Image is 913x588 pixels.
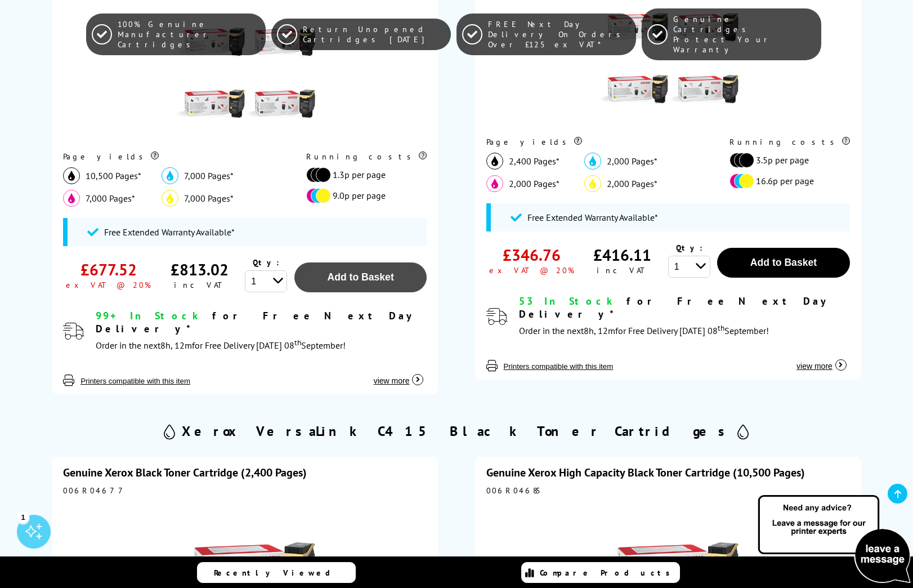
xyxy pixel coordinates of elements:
span: 7,000 Pages* [184,170,234,181]
div: 006R04677 [63,485,427,496]
div: modal_delivery [96,309,427,354]
img: Open Live Chat window [755,493,913,586]
div: inc VAT [174,280,225,290]
h2: Xerox VersaLink C415 Black Toner Cartridges [182,422,732,440]
span: Qty: [676,243,702,253]
span: 2,000 Pages* [509,178,560,189]
div: 006R04685 [486,485,850,496]
button: view more [370,364,427,386]
div: 1 [17,511,29,523]
img: Xerox High Capacity Toner Value Pack CMY (7,000 Pages) K (10,500 Pages) [174,3,315,144]
span: 8h, 12m [160,340,192,351]
span: FREE Next Day Delivery On Orders Over £125 ex VAT* [488,19,630,50]
div: £416.11 [593,244,651,265]
span: 2,000 Pages* [607,155,657,167]
div: Page yields [486,137,705,147]
div: £346.76 [503,244,561,265]
div: Page yields [63,152,281,162]
span: Order in the next for Free Delivery [DATE] 08 September! [519,325,769,336]
sup: th [294,337,301,348]
span: 10,500 Pages* [86,170,141,181]
span: 2,000 Pages* [607,178,657,189]
span: 7,000 Pages* [184,193,234,204]
span: Free Extended Warranty Available* [527,212,658,223]
div: Running costs [306,152,427,162]
a: Genuine Xerox Black Toner Cartridge (2,400 Pages) [63,465,307,480]
span: Genuine Cartridges Protect Your Warranty [673,14,816,55]
a: Genuine Xerox High Capacity Black Toner Cartridge (10,500 Pages) [486,465,805,480]
a: Recently Viewed [197,562,356,583]
span: Compare Products [540,568,676,578]
span: Return Unopened Cartridges [DATE] [303,24,445,44]
li: 1.3p per page [306,167,421,182]
span: 7,000 Pages* [86,193,135,204]
span: Order in the next for Free Delivery [DATE] 08 September! [96,340,346,351]
li: 3.5p per page [729,153,844,168]
span: Qty: [253,257,279,268]
li: 16.6p per page [729,173,844,189]
span: for Free Next Day Delivery* [96,309,417,335]
span: Free Extended Warranty Available* [104,226,235,238]
span: 8h, 12m [584,325,615,336]
button: Add to Basket [294,262,427,292]
span: for Free Next Day Delivery* [519,295,831,320]
div: £813.02 [171,259,229,280]
img: black_icon.svg [63,167,80,184]
button: Printers compatible with this item [77,376,194,386]
span: Add to Basket [750,257,817,268]
img: yellow_icon.svg [162,190,178,207]
span: view more [374,376,410,385]
span: 2,400 Pages* [509,155,560,167]
img: yellow_icon.svg [584,175,601,192]
button: view more [793,350,850,371]
div: Running costs [729,137,850,147]
span: 99+ In Stock [96,309,203,322]
div: ex VAT @ 20% [489,265,574,275]
span: Recently Viewed [214,568,342,578]
sup: th [718,323,724,333]
div: ex VAT @ 20% [66,280,151,290]
button: Printers compatible with this item [500,362,617,371]
span: 53 In Stock [519,295,617,308]
img: cyan_icon.svg [162,167,178,184]
div: £677.52 [80,259,137,280]
img: magenta_icon.svg [63,190,80,207]
button: Add to Basket [717,248,850,278]
span: 100% Genuine Manufacturer Cartridges [118,19,260,50]
img: black_icon.svg [486,153,503,170]
div: modal_delivery [519,295,850,339]
img: cyan_icon.svg [584,153,601,170]
li: 9.0p per page [306,188,421,203]
span: Add to Basket [327,271,393,283]
img: magenta_icon.svg [486,175,503,192]
span: view more [796,362,833,371]
div: inc VAT [597,265,648,275]
a: Compare Products [521,562,680,583]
